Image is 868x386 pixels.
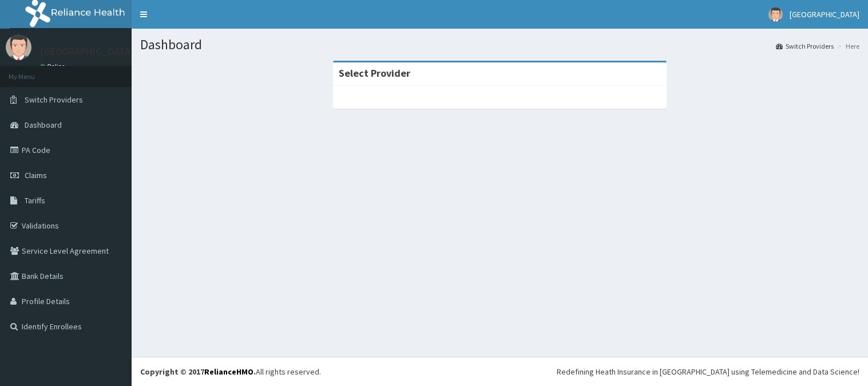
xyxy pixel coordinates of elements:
[790,9,859,19] span: [GEOGRAPHIC_DATA]
[768,7,783,22] img: User Image
[140,367,256,377] strong: Copyright © 2017 .
[835,41,859,51] li: Here
[6,34,31,60] img: User Image
[132,357,868,386] footer: All rights reserved.
[339,66,410,80] strong: Select Provider
[25,120,62,130] span: Dashboard
[40,46,134,57] p: [GEOGRAPHIC_DATA]
[776,41,834,51] a: Switch Providers
[557,366,859,377] div: Redefining Heath Insurance in [GEOGRAPHIC_DATA] using Telemedicine and Data Science!
[204,367,253,377] a: RelianceHMO
[40,62,68,70] a: Online
[25,170,47,180] span: Claims
[25,195,45,206] span: Tariffs
[25,94,83,105] span: Switch Providers
[140,37,859,52] h1: Dashboard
